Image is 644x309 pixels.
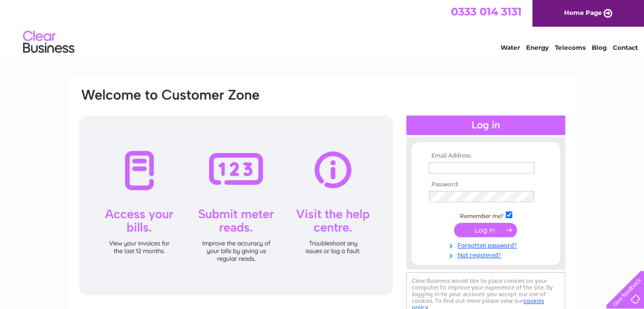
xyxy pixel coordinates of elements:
[23,27,75,58] img: logo.png
[429,240,545,249] a: Forgotten password?
[501,44,520,51] a: Water
[555,44,586,51] a: Telecoms
[613,44,638,51] a: Contact
[426,181,545,188] th: Password:
[526,44,549,51] a: Energy
[426,210,545,220] td: Remember me?
[426,152,545,160] th: Email Address:
[454,223,517,237] input: Submit
[451,5,522,18] a: 0333 014 3131
[80,6,565,50] div: Clear Business is a trading name of Verastar Limited (registered in [GEOGRAPHIC_DATA] No. 3667643...
[592,44,607,51] a: Blog
[429,249,545,259] a: Not registered?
